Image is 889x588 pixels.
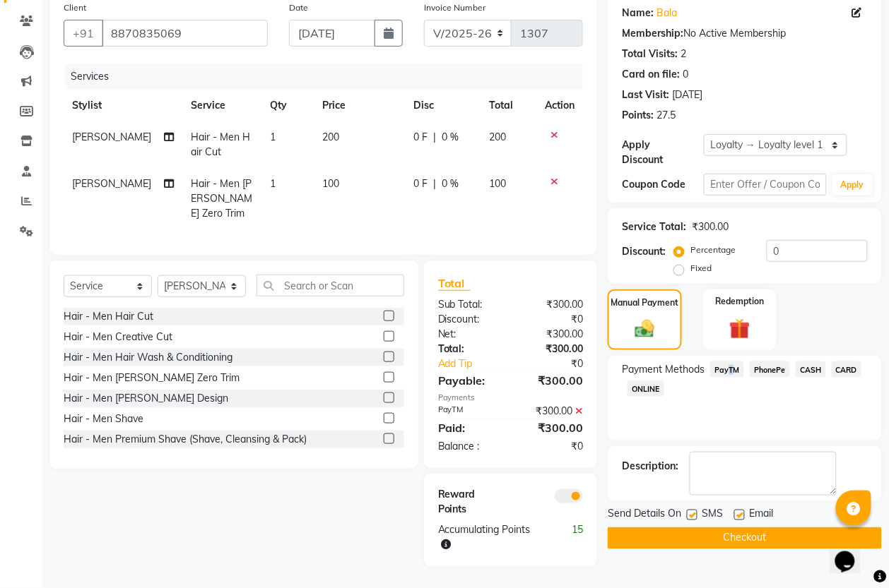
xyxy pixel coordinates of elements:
div: ₹300.00 [511,404,594,419]
div: 0 [683,67,688,82]
div: Discount: [428,312,511,327]
div: Hair - Men Creative Cut [64,330,172,344]
div: Payments [438,392,583,404]
th: Price [314,90,405,121]
div: Reward Points [428,488,511,517]
span: 100 [322,177,339,190]
th: Service [182,90,261,121]
div: Payable: [428,372,511,389]
div: No Active Membership [622,26,868,41]
span: [PERSON_NAME] [72,131,151,143]
th: Disc [405,90,481,121]
span: 1 [270,177,276,190]
span: 1 [270,131,276,143]
span: CARD [832,361,862,378]
div: Last Visit: [622,88,669,102]
div: Accumulating Points [428,523,553,553]
div: ₹0 [524,356,594,371]
span: [PERSON_NAME] [72,177,151,190]
button: Checkout [608,527,882,549]
div: 15 [552,523,594,553]
div: PayTM [428,404,511,419]
label: Manual Payment [611,296,679,309]
div: Coupon Code [622,177,704,192]
th: Stylist [64,90,182,121]
th: Total [481,90,536,121]
div: Description: [622,459,678,474]
span: Hair - Men Hair Cut [191,131,250,158]
span: SMS [702,507,723,524]
th: Action [536,90,583,121]
th: Qty [261,90,314,121]
button: Apply [832,174,873,196]
div: 27.5 [657,108,676,123]
span: PhonePe [750,361,790,378]
div: Hair - Men Hair Wash & Conditioning [64,350,232,365]
span: Total [438,276,471,291]
span: Payment Methods [622,362,705,377]
div: Name: [622,6,654,20]
label: Invoice Number [424,1,485,14]
div: Service Total: [622,220,686,234]
span: 0 % [442,176,459,191]
div: Paid: [428,419,511,436]
input: Search or Scan [257,275,404,296]
label: Client [64,1,86,14]
label: Fixed [690,262,712,275]
span: Hair - Men [PERSON_NAME] Zero Trim [191,177,252,220]
button: +91 [64,20,103,47]
div: ₹0 [511,312,594,327]
div: Membership: [622,26,683,41]
div: Total Visits: [622,47,678,61]
span: | [433,130,436,145]
label: Percentage [690,244,736,256]
div: Sub Total: [428,297,511,312]
div: Balance : [428,439,511,454]
div: ₹300.00 [511,327,594,342]
label: Date [289,1,308,14]
div: 2 [681,47,686,61]
iframe: chat widget [830,532,875,574]
a: Add Tip [428,356,524,371]
div: Net: [428,327,511,342]
input: Search by Name/Mobile/Email/Code [102,20,268,47]
div: ₹300.00 [692,220,729,234]
input: Enter Offer / Coupon Code [704,174,827,196]
div: Hair - Men Hair Cut [64,309,153,324]
div: Card on file: [622,67,680,82]
label: Redemption [715,295,764,308]
span: 200 [489,131,506,143]
div: ₹300.00 [511,372,594,389]
div: Total: [428,342,511,356]
div: Hair - Men Shave [64,412,143,426]
div: Hair - Men Premium Shave (Shave, Cleansing & Pack) [64,432,307,447]
span: 0 F [413,176,428,191]
span: PayTM [710,361,744,378]
div: Apply Discount [622,138,704,167]
div: ₹300.00 [511,342,594,356]
div: ₹0 [511,439,594,454]
div: Hair - Men [PERSON_NAME] Zero Trim [64,371,240,385]
div: [DATE] [672,88,702,102]
div: Services [65,64,594,90]
span: | [433,176,436,191]
span: 100 [489,177,506,190]
span: 0 % [442,130,459,145]
div: Hair - Men [PERSON_NAME] Design [64,391,228,406]
span: ONLINE [628,380,664,397]
a: Bala [657,6,677,20]
div: Points: [622,108,654,123]
div: ₹300.00 [511,419,594,436]
span: Send Details On [608,507,681,524]
div: Discount: [622,244,666,259]
img: _gift.svg [723,316,757,342]
div: ₹300.00 [511,297,594,312]
span: CASH [796,361,826,378]
span: 0 F [413,130,428,145]
span: 200 [322,131,339,143]
img: _cash.svg [629,318,661,340]
span: Email [749,507,773,524]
